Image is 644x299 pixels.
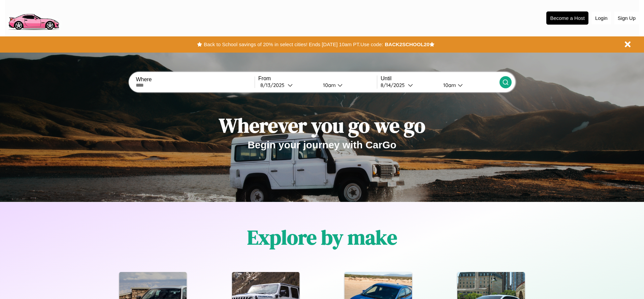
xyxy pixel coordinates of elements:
button: Become a Host [546,11,588,25]
div: 10am [320,82,337,88]
h1: Explore by make [247,223,397,251]
button: 10am [438,82,499,89]
img: logo [5,3,62,32]
b: BACK2SCHOOL20 [385,41,429,47]
button: Back to School savings of 20% in select cities! Ends [DATE] 10am PT.Use code: [202,40,385,49]
button: Sign Up [614,12,639,24]
button: Login [592,12,611,24]
button: 10am [318,82,377,89]
div: 8 / 14 / 2025 [381,82,408,88]
label: Where [136,77,254,83]
label: From [258,76,377,82]
label: Until [381,76,499,82]
div: 10am [440,82,458,88]
div: 8 / 13 / 2025 [260,82,288,88]
button: 8/13/2025 [258,82,318,89]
